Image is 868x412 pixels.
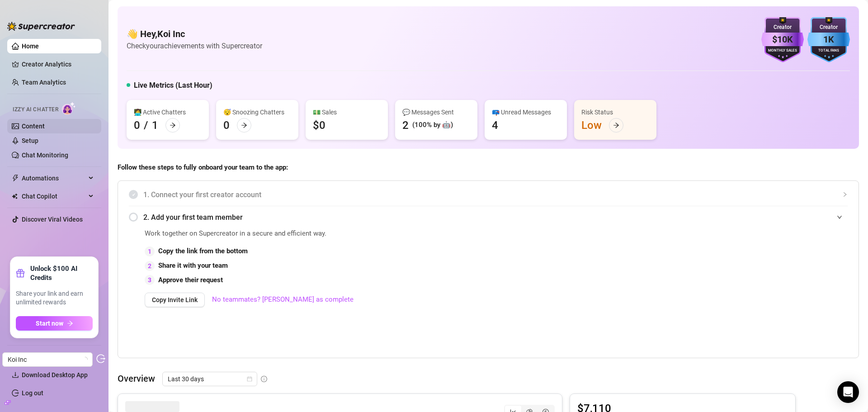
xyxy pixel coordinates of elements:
[842,192,848,197] span: collapsed
[12,175,19,182] span: thunderbolt
[807,33,850,47] div: 1K
[492,107,560,117] div: 📪 Unread Messages
[22,79,66,86] a: Team Analytics
[134,118,140,133] div: 0
[761,48,804,54] div: Monthly Sales
[22,171,86,185] span: Automations
[807,23,850,32] div: Creator
[62,102,76,115] img: AI Chatter
[807,17,850,62] img: blue-badge-DgoSNQY1.svg
[22,371,88,379] span: Download Desktop App
[145,293,205,307] button: Copy Invite Link
[22,43,39,50] a: Home
[127,28,262,40] h4: 👋 Hey, Koi Inc
[667,228,848,344] iframe: Adding Team Members
[134,107,202,117] div: 👩‍💻 Active Chatters
[96,354,105,363] span: logout
[129,184,848,206] div: 1. Connect your first creator account
[22,123,45,130] a: Content
[22,216,83,223] a: Discover Viral Videos
[261,376,267,382] span: info-circle
[22,189,86,204] span: Chat Copilot
[16,269,25,278] span: gift
[22,389,43,397] a: Log out
[152,118,158,133] div: 1
[12,371,19,379] span: download
[761,17,804,62] img: purple-badge-B9DA21FR.svg
[143,212,848,223] span: 2. Add your first team member
[145,261,155,271] div: 2
[158,276,223,284] strong: Approve their request
[67,320,73,327] span: arrow-right
[170,122,176,128] span: arrow-right
[5,399,11,406] span: build
[837,381,859,403] div: Open Intercom Messenger
[36,320,63,327] span: Start now
[8,353,87,366] span: Koi Inc
[12,193,18,199] img: Chat Copilot
[145,228,644,239] span: Work together on Supercreator in a secure and efficient way.
[402,118,409,133] div: 2
[22,152,68,159] a: Chat Monitoring
[807,48,850,54] div: Total Fans
[134,80,212,91] h5: Live Metrics (Last Hour)
[247,376,252,382] span: calendar
[22,137,38,144] a: Setup
[7,22,75,31] img: logo-BBDzfeDw.svg
[581,107,649,117] div: Risk Status
[761,33,804,47] div: $10K
[158,247,248,255] strong: Copy the link from the bottom
[129,206,848,228] div: 2. Add your first team member
[241,122,247,128] span: arrow-right
[223,118,230,133] div: 0
[313,107,381,117] div: 💵 Sales
[152,296,198,303] span: Copy Invite Link
[143,189,848,200] span: 1. Connect your first creator account
[761,23,804,32] div: Creator
[16,289,93,307] span: Share your link and earn unlimited rewards
[313,118,325,133] div: $0
[168,372,252,386] span: Last 30 days
[118,163,288,171] strong: Follow these steps to fully onboard your team to the app:
[127,40,262,52] article: Check your achievements with Supercreator
[145,246,155,256] div: 1
[118,372,155,385] article: Overview
[212,294,354,305] a: No teammates? [PERSON_NAME] as complete
[30,264,93,282] strong: Unlock $100 AI Credits
[402,107,470,117] div: 💬 Messages Sent
[16,316,93,331] button: Start nowarrow-right
[613,122,619,128] span: arrow-right
[145,275,155,285] div: 3
[223,107,291,117] div: 😴 Snoozing Chatters
[412,120,453,131] div: (100% by 🤖)
[158,261,228,270] strong: Share it with your team
[82,356,88,363] span: loading
[13,105,58,114] span: Izzy AI Chatter
[837,214,842,220] span: expanded
[22,57,94,71] a: Creator Analytics
[492,118,498,133] div: 4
